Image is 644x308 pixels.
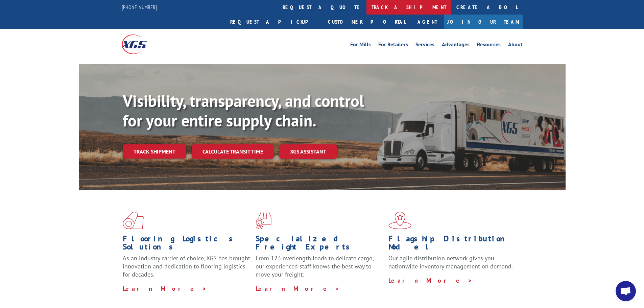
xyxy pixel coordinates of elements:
a: Learn More > [388,277,473,284]
img: xgs-icon-total-supply-chain-intelligence-red [123,212,144,229]
a: Learn More > [123,285,207,292]
a: Calculate transit time [192,144,274,159]
a: Learn More > [256,285,340,292]
h1: Specialized Freight Experts [256,235,383,254]
span: Our agile distribution network gives you nationwide inventory management on demand. [388,254,513,270]
h1: Flooring Logistics Solutions [123,235,251,254]
h1: Flagship Distribution Model [388,235,516,254]
a: [PHONE_NUMBER] [122,4,157,10]
a: For Retailers [378,42,408,49]
a: Resources [477,42,501,49]
a: Agent [411,15,444,29]
a: Track shipment [123,144,186,159]
a: Customer Portal [323,15,411,29]
a: About [508,42,523,49]
a: Join Our Team [444,15,523,29]
a: Services [415,42,434,49]
b: Visibility, transparency, and control for your entire supply chain. [123,90,364,131]
img: xgs-icon-flagship-distribution-model-red [388,212,412,229]
a: XGS ASSISTANT [279,144,337,159]
a: For Mills [350,42,371,49]
span: As an industry carrier of choice, XGS has brought innovation and dedication to flooring logistics... [123,254,250,278]
img: xgs-icon-focused-on-flooring-red [256,212,271,229]
a: Advantages [442,42,470,49]
a: Request a pickup [225,15,323,29]
p: From 123 overlength loads to delicate cargo, our experienced staff knows the best way to move you... [256,254,383,284]
div: Open chat [616,281,636,301]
